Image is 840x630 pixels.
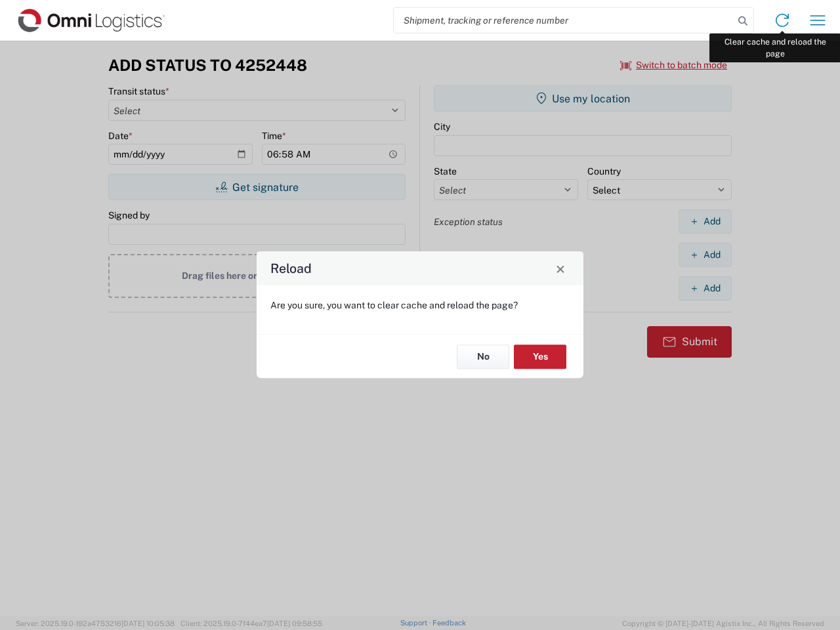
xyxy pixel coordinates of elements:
p: Are you sure, you want to clear cache and reload the page? [270,299,570,311]
input: Shipment, tracking or reference number [394,8,734,33]
h4: Reload [270,259,312,278]
button: No [457,345,509,369]
button: Close [551,259,570,278]
button: Yes [514,345,566,369]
